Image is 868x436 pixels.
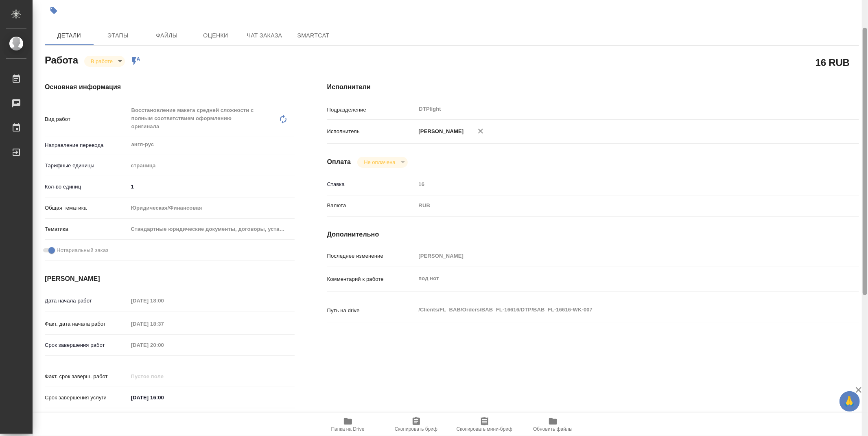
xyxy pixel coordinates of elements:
p: [PERSON_NAME] [416,127,464,136]
input: Пустое поле [128,339,199,351]
p: Общая тематика [45,204,128,212]
span: Чат заказа [245,31,284,41]
p: Факт. дата начала работ [45,320,128,328]
h4: [PERSON_NAME] [45,274,295,284]
p: Комментарий к работе [327,275,416,283]
p: Тарифные единицы [45,162,128,170]
span: Файлы [147,31,186,41]
span: Обновить файлы [533,426,573,432]
span: Папка на Drive [331,426,365,432]
p: Факт. срок заверш. работ [45,372,128,381]
p: Валюта [327,202,416,210]
button: Добавить тэг [45,2,63,20]
p: Кол-во единиц [45,183,128,191]
button: Не оплачена [361,159,398,166]
div: В работе [84,56,125,67]
button: В работе [88,58,115,65]
p: Направление перевода [45,141,128,149]
p: Срок завершения работ [45,341,128,349]
p: Тематика [45,225,128,233]
button: Удалить исполнителя [472,122,490,140]
h2: 16 RUB [816,55,850,69]
p: Последнее изменение [327,252,416,260]
div: страница [128,159,295,173]
input: Пустое поле [128,370,199,382]
button: Скопировать мини-бриф [450,413,519,436]
span: SmartCat [294,31,333,41]
input: ✎ Введи что-нибудь [128,181,295,193]
button: Скопировать бриф [382,413,450,436]
span: Скопировать мини-бриф [457,426,512,432]
button: Папка на Drive [314,413,382,436]
div: В работе [357,157,407,168]
p: Путь на drive [327,307,416,315]
h4: Исполнители [327,82,859,92]
textarea: /Clients/FL_BAB/Orders/BAB_FL-16616/DTP/BAB_FL-16616-WK-007 [416,303,815,317]
input: Пустое поле [128,295,199,307]
h4: Основная информация [45,82,295,92]
span: Скопировать бриф [395,426,437,432]
h4: Дополнительно [327,230,859,239]
p: Ставка [327,180,416,188]
p: Срок завершения услуги [45,394,128,402]
span: 🙏 [843,393,857,410]
p: Вид работ [45,115,128,123]
p: Исполнитель [327,127,416,136]
div: Юридическая/Финансовая [128,201,295,215]
span: Оценки [196,31,235,41]
textarea: под нот [416,272,815,285]
span: Нотариальный заказ [57,246,108,254]
input: Пустое поле [128,318,199,330]
span: Детали [50,31,89,41]
button: 🙏 [840,391,860,412]
span: Этапы [98,31,138,41]
p: Дата начала работ [45,297,128,305]
input: Пустое поле [416,178,815,190]
div: RUB [416,199,815,213]
p: Подразделение [327,106,416,114]
input: Пустое поле [416,250,815,262]
button: Обновить файлы [519,413,587,436]
h4: Оплата [327,157,351,167]
div: Стандартные юридические документы, договоры, уставы [128,222,295,236]
h2: Работа [45,52,78,67]
input: ✎ Введи что-нибудь [128,392,199,403]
